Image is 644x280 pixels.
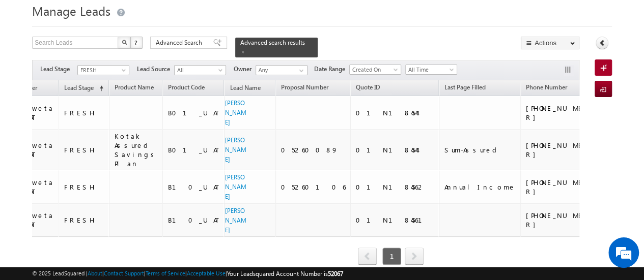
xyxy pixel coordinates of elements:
button: ? [130,37,143,49]
a: prev [358,248,377,265]
span: (sorted ascending) [95,84,103,92]
div: 01N184544 [356,108,434,117]
div: [PHONE_NUMBER] [526,211,592,229]
div: [PHONE_NUMBER] [526,104,592,122]
a: [PERSON_NAME] [225,207,246,234]
img: Search [122,40,127,45]
div: Shweta UAT [19,141,54,159]
a: Show All Items [294,66,306,76]
a: FRESH [77,65,129,75]
a: [PERSON_NAME] [225,173,246,200]
span: Manage Leads [32,3,110,19]
a: Product Name [109,82,159,95]
span: Proposal Number [281,83,328,91]
a: Quote ID [351,82,385,95]
div: 01N184561 [356,215,434,225]
span: ? [134,38,139,47]
span: Advanced search results [240,39,305,46]
div: B01_UAT [168,145,220,154]
div: Shweta UAT [19,178,54,196]
div: Shweta UAT [19,104,54,122]
textarea: Type your message and hit 'Enter' [13,94,186,206]
div: 05260089 [281,145,346,154]
em: Start Chat [138,214,185,228]
a: Acceptable Use [187,270,226,276]
div: 05260106 [281,182,346,192]
span: Your Leadsquared Account Number is [227,270,343,277]
div: FRESH [64,182,104,192]
a: Last Page Filled [439,82,491,95]
a: Contact Support [104,270,144,276]
a: Terms of Service [146,270,185,276]
div: B10_UAT [168,215,220,225]
a: Created On [349,65,401,75]
span: All Time [406,65,454,74]
span: 1 [382,247,401,265]
span: Lead Source [137,65,174,74]
a: next [405,248,424,265]
a: [PERSON_NAME] [225,99,246,126]
a: Product Code [163,82,210,95]
span: Advanced Search [156,38,205,47]
div: AnnualIncome [444,182,516,192]
span: Created On [350,65,398,74]
span: Last Page Filled [444,83,486,91]
div: Kotak Assured Savings Plan [115,132,158,168]
div: Chat with us now [53,53,171,67]
a: Lead Name [225,82,265,96]
span: Product Code [168,83,205,91]
a: All Time [405,65,457,75]
span: Quote ID [356,83,380,91]
div: 01N184544 [356,145,434,154]
span: © 2025 LeadSquared | | | | | [32,269,343,278]
span: All [175,66,223,75]
span: Phone Number [526,83,567,91]
div: Minimize live chat window [167,5,191,29]
span: Owner [234,65,256,74]
span: Product Name [115,83,154,91]
span: 52067 [328,270,343,277]
a: Proposal Number [276,82,333,95]
a: About [88,270,102,276]
img: d_60004797649_company_0_60004797649 [17,53,43,67]
span: FRESH [78,66,126,75]
div: FRESH [64,145,104,154]
div: [PHONE_NUMBER] [526,141,592,159]
div: Sum-Assured [444,145,516,154]
a: All [174,65,226,75]
div: [PHONE_NUMBER] [526,178,592,196]
a: Lead Stage (sorted ascending) [59,82,108,95]
span: prev [358,247,377,265]
span: Lead Stage [64,84,94,91]
a: Phone Number [521,82,572,95]
div: B01_UAT [168,108,220,117]
span: Lead Stage [40,65,77,74]
div: B10_UAT [168,182,220,192]
button: Actions [521,37,579,49]
div: FRESH [64,215,104,225]
input: Type to Search [256,65,307,75]
span: next [405,247,424,265]
div: 01N184562 [356,182,434,192]
div: FRESH [64,108,104,117]
div: Shweta UAT [19,211,54,229]
span: Date Range [314,65,349,74]
a: [PERSON_NAME] [225,136,246,163]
